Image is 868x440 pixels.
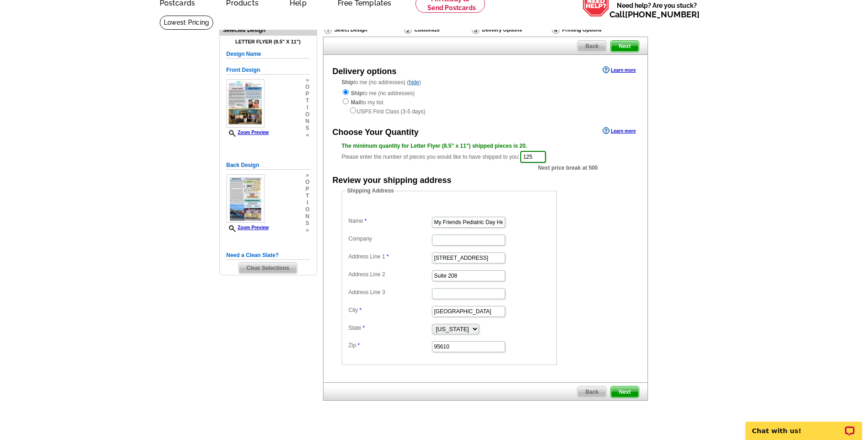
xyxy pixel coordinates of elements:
[305,104,309,111] span: i
[305,91,309,97] span: p
[409,79,419,86] a: hide
[349,288,431,296] label: Address Line 3
[333,126,419,139] div: Choose Your Quantity
[471,25,551,37] div: Delivery Options
[342,88,629,116] div: to me (no addresses) to my list
[305,193,309,199] span: t
[472,26,480,34] img: Delivery Options
[346,187,395,195] legend: Shipping Address
[323,25,403,37] div: Select Design
[333,65,397,78] div: Delivery options
[342,142,629,164] div: Please enter the number of pieces you would like to have shipped to you:
[603,66,636,74] a: Learn more
[577,40,607,52] a: Back
[609,1,704,19] span: Need help? Are you stuck?
[305,97,309,104] span: t
[625,10,700,19] a: [PHONE_NUMBER]
[226,174,264,223] img: small-thumb.jpg
[305,125,309,132] span: s
[349,270,431,279] label: Address Line 2
[349,235,431,243] label: Company
[226,225,269,230] a: Zoom Preview
[226,66,310,75] h5: Front Design
[611,41,638,52] span: Next
[305,111,309,118] span: o
[226,39,310,45] h4: Letter Flyer (8.5" x 11")
[342,107,629,116] div: USPS First Class (3-5 days)
[226,50,310,59] h5: Design Name
[305,172,309,179] span: »
[609,10,700,19] span: Call
[220,26,317,34] div: Selected Design
[305,118,309,125] span: n
[305,227,309,234] span: »
[404,26,412,34] img: Customize
[349,217,431,225] label: Name
[551,25,632,34] div: Printing Options
[342,142,629,150] div: The minimum quantity for Letter Flyer (8.5" x 11") shipped pieces is 20.
[577,386,606,397] span: Back
[349,341,431,349] label: Zip
[305,206,309,213] span: o
[226,79,264,128] img: small-thumb.jpg
[403,25,471,34] div: Customize
[305,77,309,84] span: »
[324,26,332,34] img: Select Design
[226,161,310,170] h5: Back Design
[305,186,309,193] span: p
[226,130,269,135] a: Zoom Preview
[552,26,560,34] img: Printing Options & Summary
[323,78,647,116] div: to me (no addresses) ( )
[538,164,598,172] span: Next price break at 500
[305,179,309,186] span: o
[349,306,431,314] label: City
[305,220,309,227] span: s
[333,174,452,187] div: Review your shipping address
[305,213,309,220] span: n
[739,411,868,440] iframe: LiveChat chat widget
[305,132,309,139] span: »
[349,324,431,332] label: State
[342,79,354,86] strong: Ship
[239,263,297,274] span: Clear Selections
[577,386,607,398] a: Back
[305,84,309,91] span: o
[305,199,309,206] span: i
[611,386,638,397] span: Next
[603,127,636,134] a: Learn more
[577,41,606,52] span: Back
[226,251,310,260] h5: Need a Clean Slate?
[349,252,431,261] label: Address Line 1
[351,99,361,106] strong: Mail
[351,90,363,97] strong: Ship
